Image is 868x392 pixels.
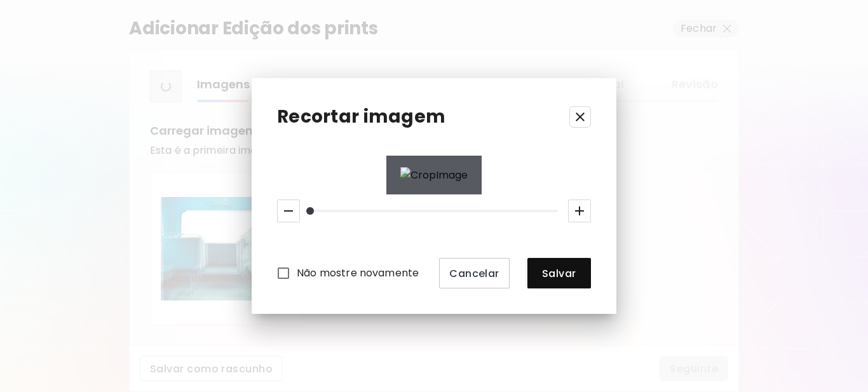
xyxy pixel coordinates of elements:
button: Cancelar [439,258,510,288]
span: Salvar [538,267,581,280]
button: Salvar [527,258,591,288]
img: CropImage [400,167,468,183]
span: Cancelar [449,267,499,280]
span: Não mostre novamente [297,266,419,281]
p: Recortar imagem [277,104,445,130]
